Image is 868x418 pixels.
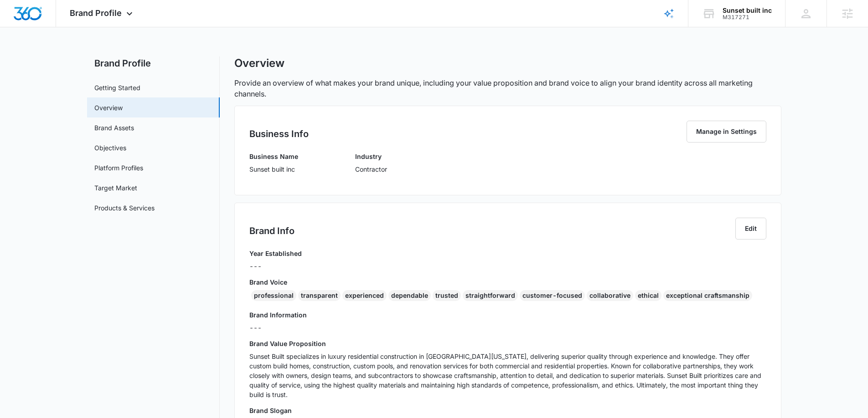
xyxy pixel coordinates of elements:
button: Manage in Settings [687,121,766,143]
button: Edit [735,218,766,240]
a: Platform Profiles [94,163,143,173]
h2: Brand Profile [87,56,220,70]
h3: Brand Value Proposition [249,339,766,348]
div: account name [723,7,772,14]
a: Overview [94,103,123,112]
div: transparent [298,290,341,301]
h3: Brand Voice [249,277,766,287]
div: trusted [433,290,461,301]
h3: Year Established [249,249,302,258]
h3: Brand Slogan [249,406,766,415]
p: Sunset Built specializes in luxury residential construction in [GEOGRAPHIC_DATA][US_STATE], deliv... [249,352,766,399]
div: customer-focused [520,290,585,301]
div: exceptional craftsmanship [663,290,752,301]
div: dependable [388,290,431,301]
a: Brand Assets [94,123,134,133]
a: Target Market [94,183,137,193]
p: Sunset built inc [249,164,298,174]
h3: Business Name [249,152,298,161]
h2: Brand Info [249,224,294,238]
div: account id [723,14,772,20]
div: professional [251,290,296,301]
span: Brand Profile [70,8,122,18]
a: Getting Started [94,83,140,92]
div: collaborative [587,290,633,301]
h3: Brand Information [249,310,766,320]
p: Contractor [355,164,387,174]
div: experienced [342,290,387,301]
h1: Overview [234,56,284,70]
a: Products & Services [94,203,155,213]
h2: Business Info [249,127,309,141]
div: ethical [635,290,661,301]
p: Provide an overview of what makes your brand unique, including your value proposition and brand v... [234,77,781,99]
div: straightforward [463,290,518,301]
p: --- [249,261,302,271]
p: --- [249,323,766,332]
a: Objectives [94,143,126,153]
h3: Industry [355,152,387,161]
